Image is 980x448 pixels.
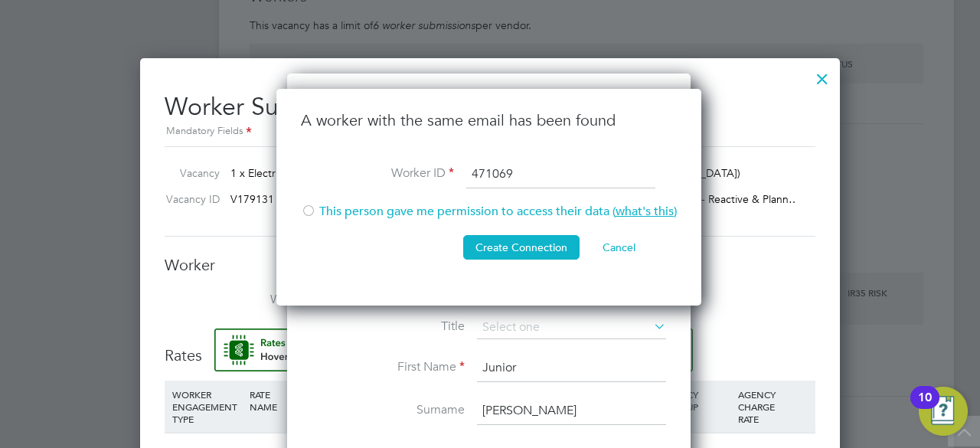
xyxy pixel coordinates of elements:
[165,80,815,140] h2: Worker Submission
[477,316,666,339] input: Select one
[918,397,932,417] div: 10
[230,166,315,180] span: 1 x Electrician BC
[734,381,812,433] div: AGENCY CHARGE RATE
[158,192,220,206] label: Vacancy ID
[616,204,674,219] span: what's this
[312,319,465,335] label: Title
[165,123,815,140] div: Mandatory Fields
[165,255,815,275] h3: Worker
[158,166,220,180] label: Vacancy
[230,192,274,206] span: V179131
[168,381,246,433] div: WORKER ENGAGEMENT TYPE
[657,381,734,420] div: AGENCY MARKUP
[301,204,677,235] li: This person gave me permission to access their data ( )
[301,165,454,181] label: Worker ID
[165,292,318,308] label: Worker
[214,329,693,371] button: Rate Assistant
[312,402,465,418] label: Surname
[301,110,677,130] h3: A worker with the same email has been found
[165,329,815,365] h3: Rates
[919,387,968,436] button: Open Resource Center, 10 new notifications
[246,381,348,420] div: RATE NAME
[312,359,465,375] label: First Name
[463,235,580,260] button: Create Connection
[590,235,648,260] button: Cancel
